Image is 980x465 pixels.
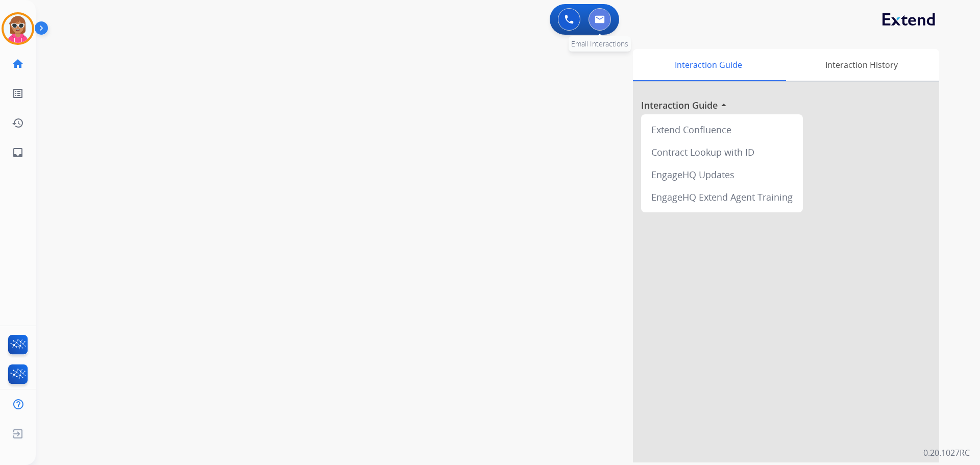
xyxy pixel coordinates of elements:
[571,39,628,48] span: Email Interactions
[645,118,799,141] div: Extend Confluence
[12,146,24,159] mat-icon: inbox
[783,49,939,81] div: Interaction History
[12,87,24,100] mat-icon: list_alt
[12,58,24,70] mat-icon: home
[645,186,799,208] div: EngageHQ Extend Agent Training
[633,49,783,81] div: Interaction Guide
[923,447,970,459] p: 0.20.1027RC
[645,163,799,186] div: EngageHQ Updates
[4,14,32,43] img: avatar
[645,141,799,163] div: Contract Lookup with ID
[12,117,24,129] mat-icon: history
